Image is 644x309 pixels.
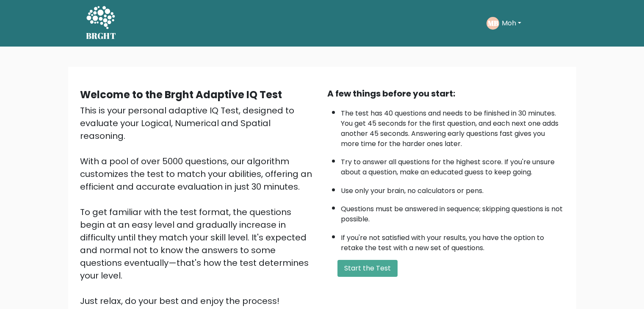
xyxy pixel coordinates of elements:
[337,260,398,277] button: Start the Test
[341,104,564,149] li: The test has 40 questions and needs to be finished in 30 minutes. You get 45 seconds for the firs...
[341,200,564,224] li: Questions must be answered in sequence; skipping questions is not possible.
[499,18,524,29] button: Moh
[86,31,116,41] h5: BRGHT
[487,18,498,28] text: MB
[80,88,282,102] b: Welcome to the Brght Adaptive IQ Test
[80,104,317,307] div: This is your personal adaptive IQ Test, designed to evaluate your Logical, Numerical and Spatial ...
[327,87,564,100] div: A few things before you start:
[341,182,564,196] li: Use only your brain, no calculators or pens.
[341,153,564,177] li: Try to answer all questions for the highest score. If you're unsure about a question, make an edu...
[86,3,116,43] a: BRGHT
[341,229,564,253] li: If you're not satisfied with your results, you have the option to retake the test with a new set ...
